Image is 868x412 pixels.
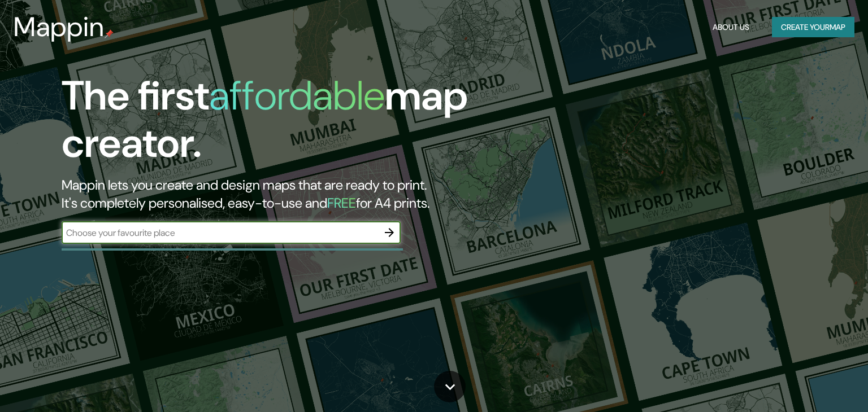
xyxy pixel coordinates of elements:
[14,11,105,43] h3: Mappin
[708,17,754,38] button: About Us
[772,17,854,38] button: Create yourmap
[105,29,114,38] img: mappin-pin
[327,194,356,212] h5: FREE
[209,69,385,122] h1: affordable
[62,72,496,176] h1: The first map creator.
[62,176,496,212] h2: Mappin lets you create and design maps that are ready to print. It's completely personalised, eas...
[62,226,378,239] input: Choose your favourite place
